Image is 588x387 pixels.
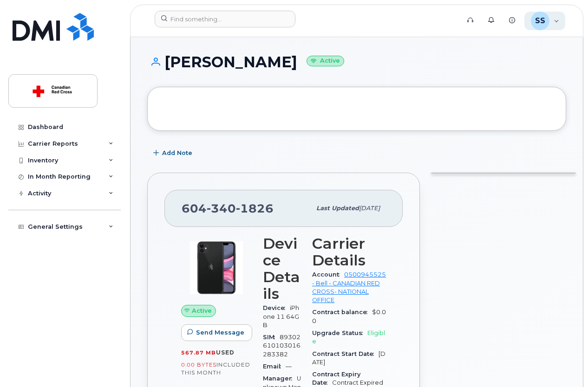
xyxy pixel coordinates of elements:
span: Manager [263,375,297,382]
span: Email [263,363,286,370]
button: Send Message [181,324,252,341]
h3: Device Details [263,235,301,302]
span: iPhone 11 64GB [263,304,299,329]
a: 0500945525 - Bell - CANADIAN RED CROSS- NATIONAL OFFICE [312,271,386,303]
span: Send Message [196,328,244,337]
span: Add Note [162,148,192,157]
span: Account [312,271,344,278]
img: iPhone_11.jpg [189,240,244,296]
span: Upgrade Status [312,329,367,336]
h1: [PERSON_NAME] [147,54,566,70]
span: 0.00 Bytes [181,361,216,368]
span: 567.87 MB [181,349,216,356]
span: [DATE] [359,205,380,212]
span: Contract balance [312,309,372,316]
button: Add Note [147,145,200,161]
span: 604 [182,201,274,215]
span: 1826 [236,201,274,215]
span: 340 [207,201,236,215]
small: Active [307,56,344,66]
span: used [216,349,235,356]
span: Contract Expired [332,379,383,386]
span: 89302610103016283382 [263,334,301,358]
span: Contract Expiry Date [312,371,360,386]
span: — [286,363,292,370]
span: SIM [263,334,280,341]
span: $0.00 [312,309,386,324]
span: Last updated [316,205,359,212]
span: [DATE] [312,350,385,366]
span: Device [263,304,290,311]
span: Contract Start Date [312,350,379,357]
h3: Carrier Details [312,235,386,269]
span: Active [192,306,212,315]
